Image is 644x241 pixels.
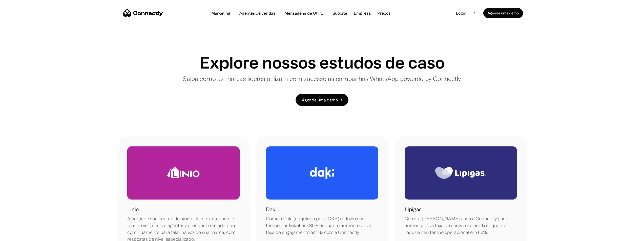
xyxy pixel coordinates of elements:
[167,167,200,179] img: Logotipo da Linio
[123,9,163,17] a: home
[352,10,372,17] div: Empresa
[354,10,371,17] div: Empresa
[183,74,462,83] p: Saiba como as marcas líderes utilizam com sucesso as campanhas WhatsApp powered by Connectly.
[472,9,477,17] div: pt
[310,167,335,179] img: Logotipo da Daki
[5,232,30,239] aside: Language selected: Português (Brasil)
[452,9,470,17] a: Login
[405,215,517,236] div: Como a [PERSON_NAME] usou a Connectly para aumentar sua taxa de conversão em 1x enquanto reduzia ...
[470,9,483,17] div: pt
[483,8,523,18] a: Agende uma demo
[280,11,327,15] a: Mensagens de Utility
[405,206,422,213] h1: Lipigas
[266,206,277,213] h1: Daki
[296,94,348,106] a: Agende uma demo →
[373,11,394,15] a: Preços
[199,53,445,72] h1: Explore nossos estudos de caso
[127,206,139,213] h1: Linio
[207,11,234,15] a: Marketing
[235,11,279,15] a: Agentes de vendas
[10,232,30,239] ul: Language list
[328,11,351,15] a: Suporte
[266,215,378,236] div: Como a Daki (adquirida pela JOKR) reduziu seu tempo por ticket em 80% enquanto aumentou sua taxa ...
